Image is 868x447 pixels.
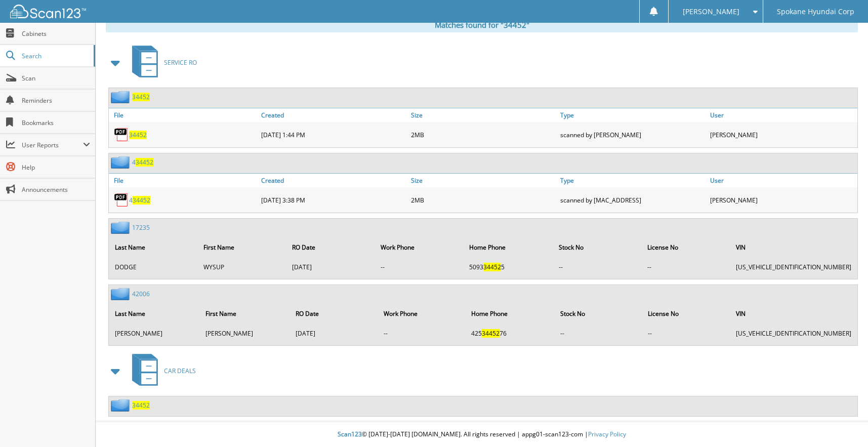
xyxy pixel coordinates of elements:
a: Size [408,108,558,122]
div: scanned by [MAC_ADDRESS] [558,190,708,210]
th: First Name [200,303,290,324]
a: Type [558,108,708,122]
div: Matches found for "34452" [106,17,858,32]
th: First Name [198,237,286,258]
td: -- [376,259,463,275]
th: License No [642,237,730,258]
td: WYSUP [198,259,286,275]
span: Bookmarks [22,118,90,127]
a: 34452 [132,93,150,101]
div: 2MB [408,125,558,145]
th: Work Phone [376,237,463,258]
a: 34452 [129,131,147,139]
td: -- [379,325,465,342]
td: [US_VEHICLE_IDENTIFICATION_NUMBER] [731,325,856,342]
span: Reminders [22,96,90,105]
span: 34452 [483,263,501,271]
span: CAR DEALS [164,367,196,375]
div: [DATE] 1:44 PM [259,125,408,145]
td: 5093 5 [464,259,553,275]
img: PDF.png [114,192,129,208]
td: [DATE] [291,325,378,342]
span: User Reports [22,141,83,149]
td: [PERSON_NAME] [110,325,199,342]
a: 42006 [132,290,150,298]
th: Work Phone [379,303,465,324]
td: -- [642,259,730,275]
iframe: Chat Widget [817,398,868,447]
a: File [109,108,259,122]
a: User [708,108,857,122]
div: [PERSON_NAME] [708,190,857,210]
th: VIN [731,303,856,324]
a: 434452 [132,158,153,167]
span: Help [22,163,90,172]
span: Search [22,52,89,60]
th: RO Date [291,303,378,324]
a: SERVICE RO [126,43,197,83]
a: Privacy Policy [588,430,626,438]
td: -- [643,325,730,342]
span: SERVICE RO [164,58,197,67]
th: Stock No [555,303,642,324]
td: [US_VEHICLE_IDENTIFICATION_NUMBER] [731,259,856,275]
th: Home Phone [464,237,553,258]
a: CAR DEALS [126,351,196,391]
td: DODGE [110,259,197,275]
img: folder2.png [111,156,132,169]
span: [PERSON_NAME] [683,9,739,15]
span: 34452 [133,196,150,205]
a: Size [408,174,558,187]
a: Type [558,174,708,187]
span: Scan123 [338,430,362,438]
td: 425 76 [466,325,554,342]
th: Stock No [554,237,641,258]
a: User [708,174,857,187]
th: License No [643,303,730,324]
img: scan123-logo-white.svg [10,5,86,18]
td: [DATE] [287,259,375,275]
td: -- [554,259,641,275]
div: [DATE] 3:38 PM [259,190,408,210]
div: scanned by [PERSON_NAME] [558,125,708,145]
span: 34452 [482,329,500,338]
a: File [109,174,259,187]
a: Created [259,174,408,187]
span: Scan [22,74,90,83]
th: Home Phone [466,303,554,324]
img: folder2.png [111,91,132,103]
div: © [DATE]-[DATE] [DOMAIN_NAME]. All rights reserved | appg01-scan123-com | [96,422,868,447]
span: Announcements [22,185,90,194]
th: Last Name [110,237,197,258]
th: Last Name [110,303,199,324]
div: 2MB [408,190,558,210]
img: folder2.png [111,399,132,412]
div: [PERSON_NAME] [708,125,857,145]
img: PDF.png [114,127,129,142]
img: folder2.png [111,288,132,300]
th: RO Date [287,237,375,258]
td: -- [555,325,642,342]
span: Cabinets [22,29,90,38]
a: Created [259,108,408,122]
a: 34452 [132,401,150,410]
a: 434452 [129,196,150,205]
td: [PERSON_NAME] [200,325,290,342]
span: 34452 [136,158,153,167]
span: Spokane Hyundai Corp [777,9,854,15]
a: 17235 [132,223,150,232]
img: folder2.png [111,221,132,234]
th: VIN [731,237,856,258]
